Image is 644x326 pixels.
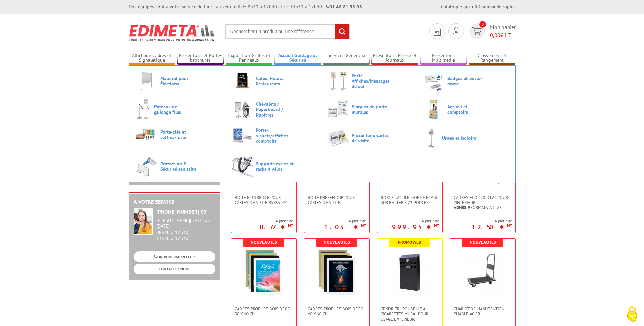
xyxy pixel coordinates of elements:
[441,4,478,10] a: Catalogue gratuit
[423,99,444,120] img: Accueil et comptoirs
[420,53,467,64] a: Présentoirs Multimédia
[352,73,392,89] span: Porte-Affiches/Messages de sol
[454,205,470,210] strong: Adhésif
[232,70,253,91] img: Cafés, Hôtels, Restaurants
[479,21,486,28] span: 0
[442,135,483,141] span: Urnes et isoloirs
[232,99,317,120] a: Chevalets / Paperboard / Pupitres
[620,303,644,326] button: Cookies (fenêtre modale)
[447,104,488,115] span: Accueil et comptoirs
[160,161,201,172] span: Protection & Sécurité sanitaire
[392,225,439,229] p: 999.95 €
[256,161,297,172] span: Supports cycles et racks à vélos
[381,306,439,322] span: CENDRIER - POUBELLE À CIGARETTES MURAL POUR USAGE EXTÉRIEUR
[453,27,460,35] img: devis rapide
[392,218,439,224] span: A partir de
[386,249,434,296] img: CENDRIER - POUBELLE À CIGARETTES MURAL POUR USAGE EXTÉRIEUR
[335,24,349,39] input: rechercher
[324,225,366,229] p: 1.03 €
[129,53,176,64] a: Affichage Cadres et Signalétique
[134,208,153,235] img: widget-service.jpg
[154,104,195,115] span: Poteaux de guidage files
[423,70,508,91] a: Badges et porte-noms
[129,20,215,45] img: Edimeta
[134,251,215,262] a: ON VOUS RAPPELLE ?
[256,127,297,144] span: Porte-visuels/affiches comptoirs
[450,306,515,317] a: Chariot de manutention pliable acier
[352,133,392,143] span: Présentoirs cartes de visite
[423,99,508,120] a: Accueil et comptoirs
[240,249,288,296] img: Cadres Profilés Bois Déco 30 x 40 cm
[323,53,370,64] a: Services Généraux
[260,225,293,229] p: 0.77 €
[447,76,488,86] span: Badges et porte-noms
[467,23,516,39] a: devis rapide 0 Mon panier 0,00€ HT
[231,306,296,317] a: Cadres Profilés Bois Déco 30 x 40 cm
[624,306,641,323] img: Cookies (fenêtre modale)
[470,239,496,245] b: Nouveautés
[260,218,293,224] span: A partir de
[160,129,201,140] span: Porte-clés et coffres-forts
[136,156,221,177] a: Protection & Sécurité sanitaire
[328,127,349,148] img: Présentoirs cartes de visite
[232,70,317,91] a: Cafés, Hôtels, Restaurants
[251,239,277,245] b: Nouveautés
[231,195,296,205] a: Boite Etui rigide pour Cartes de Visite 85x55mm
[434,27,441,36] img: devis rapide
[454,306,512,317] span: Chariot de manutention pliable acier
[434,223,439,229] sup: HT
[459,249,507,296] img: Chariot de manutention pliable acier
[156,218,215,229] div: [PERSON_NAME][DATE] au [DATE]
[377,306,442,322] a: CENDRIER - POUBELLE À CIGARETTES MURAL POUR USAGE EXTÉRIEUR
[328,99,412,120] a: Plaques de porte murales
[177,53,224,64] a: Présentoirs et Porte-brochures
[377,195,442,205] a: Borne tactile mobile blanc sur batterie 22 pouces
[136,127,221,141] a: Porte-clés et coffres-forts
[324,239,350,245] b: Nouveautés
[479,4,516,10] a: Commande rapide
[160,76,201,86] span: Matériel pour Élections
[507,223,512,229] sup: HT
[398,239,421,245] b: Promoweb
[381,195,439,205] span: Borne tactile mobile blanc sur batterie 22 pouces
[288,223,293,229] sup: HT
[136,99,151,120] img: Poteaux de guidage files
[232,156,317,177] a: Supports cycles et racks à vélos
[274,53,321,64] a: Accueil Guidage et Sécurité
[472,27,482,35] img: devis rapide
[371,53,418,64] a: Présentoirs Presse et Journaux
[129,3,362,10] div: Nos équipes sont à votre service du lundi au vendredi de 8h30 à 12h30 et de 13h30 à 17h30
[304,195,369,205] a: Boite présentoir pour Cartes de Visite
[226,53,273,64] a: Exposition Grilles et Panneaux
[472,218,512,224] span: A partir de
[232,127,317,144] a: Porte-visuels/affiches comptoirs
[469,53,516,64] a: Classement et Rangement
[472,225,512,229] p: 12.50 €
[225,24,350,39] input: Rechercher un produit ou une référence...
[423,127,439,148] img: Urnes et isoloirs
[308,195,366,205] span: Boite présentoir pour Cartes de Visite
[156,208,207,215] strong: [PHONE_NUMBER] 03
[324,218,366,224] span: A partir de
[328,99,349,120] img: Plaques de porte murales
[232,156,253,177] img: Supports cycles et racks à vélos
[136,70,221,91] a: Matériel pour Élections
[441,3,516,10] div: |
[352,104,392,115] span: Plaques de porte murales
[136,99,221,120] a: Poteaux de guidage files
[490,32,500,38] span: 0,00
[328,127,412,148] a: Présentoirs cartes de visite
[232,99,253,120] img: Chevalets / Paperboard / Pupitres
[232,128,253,143] img: Porte-visuels/affiches comptoirs
[361,223,366,229] sup: HT
[136,127,157,141] img: Porte-clés et coffres-forts
[136,70,157,91] img: Matériel pour Élections
[235,195,293,205] span: Boite Etui rigide pour Cartes de Visite 85x55mm
[423,70,444,91] img: Badges et porte-noms
[328,70,349,91] img: Porte-Affiches/Messages de sol
[235,306,293,317] span: Cadres Profilés Bois Déco 30 x 40 cm
[256,76,297,86] span: Cafés, Hôtels, Restaurants
[136,156,157,177] img: Protection & Sécurité sanitaire
[450,195,515,210] a: Cadres Eco Clic-Clac pour l'intérieur -Adhésifformats A4 - A3
[256,101,297,118] span: Chevalets / Paperboard / Pupitres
